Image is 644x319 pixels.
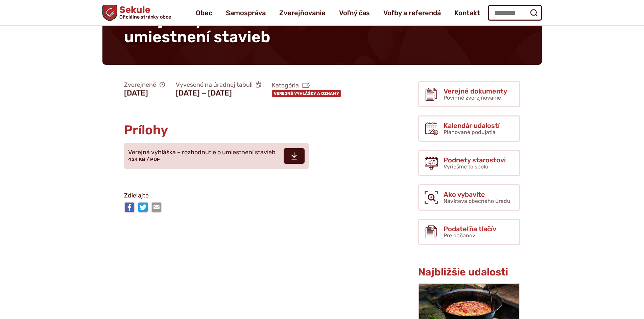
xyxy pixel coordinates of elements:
span: Povinné zverejňovanie [444,95,501,101]
a: Voľný čas [339,3,370,22]
img: Zdieľať e-mailom [151,202,162,213]
span: Podateľňa tlačív [444,225,496,233]
h3: Najbližšie udalosti [418,267,520,278]
figcaption: [DATE] [124,89,165,98]
a: Zverejňovanie [279,3,326,22]
span: Verejné dokumenty [444,87,507,95]
span: Zverejnené [124,81,165,89]
a: Logo Sekule, prejsť na domovskú stránku. [102,5,171,21]
span: Verejná vyhláška – rozhodnutie o umiestnení stavieb [124,11,375,47]
span: Vyriešme to spolu [444,163,488,170]
a: Samospráva [226,3,266,22]
span: Oficiálne stránky obce [119,15,171,19]
a: Voľby a referendá [383,3,441,22]
h2: Prílohy [124,123,364,137]
span: Verejná vyhláška – rozhodnutie o umiestnení stavieb [128,149,276,156]
a: Podnety starostovi Vyriešme to spolu [418,150,520,176]
span: Podnety starostovi [444,156,506,164]
a: Ako vybavíte Návšteva obecného úradu [418,184,520,211]
p: Zdieľajte [124,191,364,201]
img: Prejsť na domovskú stránku [102,5,117,21]
span: 424 KB / PDF [128,157,160,162]
a: Verejné vyhlášky a oznamy [272,90,341,97]
img: Zdieľať na Twitteri [138,202,148,213]
span: Kategória [272,82,344,89]
span: Ako vybavíte [444,191,510,198]
span: Kalendár udalostí [444,122,500,129]
a: Verejná vyhláška – rozhodnutie o umiestnení stavieb 424 KB / PDF [124,143,309,169]
span: Vyvesené na úradnej tabuli [176,81,261,89]
img: Zdieľať na Facebooku [124,202,135,213]
span: Návšteva obecného úradu [444,198,510,204]
figcaption: [DATE] − [DATE] [176,89,261,98]
a: Verejné dokumenty Povinné zverejňovanie [418,81,520,107]
a: Podateľňa tlačív Pre občanov [418,219,520,245]
span: Plánované podujatia [444,129,496,135]
span: Sekule [117,5,171,20]
span: Pre občanov [444,232,475,239]
a: Kalendár udalostí Plánované podujatia [418,115,520,142]
a: Kontakt [454,3,480,22]
a: Obec [196,3,212,22]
